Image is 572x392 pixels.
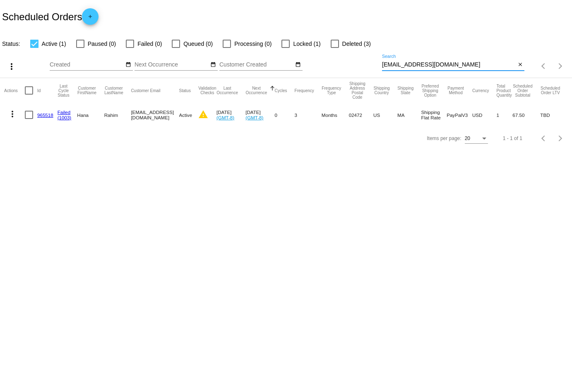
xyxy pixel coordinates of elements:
a: Failed [58,109,71,115]
span: Failed (0) [137,39,162,49]
span: Queued (0) [183,39,213,49]
button: Change sorting for CustomerEmail [131,88,160,93]
button: Previous page [536,130,552,147]
button: Change sorting for PaymentMethod.Type [447,86,465,95]
button: Previous page [536,58,552,74]
mat-cell: TBD [540,103,568,127]
div: 1 - 1 of 1 [503,135,522,141]
span: Deleted (3) [342,39,371,49]
button: Change sorting for Id [37,88,41,93]
span: Active [179,112,192,118]
button: Change sorting for CustomerFirstName [77,86,96,95]
button: Change sorting for ShippingPostcode [349,81,366,100]
a: (GMT-8) [245,115,263,120]
button: Change sorting for PreferredShippingOption [421,84,440,97]
mat-cell: [DATE] [245,103,274,127]
button: Change sorting for Status [179,88,191,93]
button: Clear [516,61,524,69]
button: Change sorting for Subtotal [512,84,533,97]
mat-header-cell: Total Product Quantity [497,78,513,103]
mat-cell: 0 [275,103,295,127]
mat-cell: PayPalV3 [447,103,472,127]
mat-icon: date_range [125,62,131,68]
mat-cell: 1 [497,103,513,127]
button: Next page [552,130,569,147]
input: Next Occurrence [135,62,209,68]
mat-cell: Hana [77,103,104,127]
span: 20 [465,135,470,141]
span: Locked (1) [293,39,320,49]
button: Change sorting for CustomerLastName [104,86,124,95]
button: Change sorting for Frequency [295,88,314,93]
mat-cell: 02472 [349,103,373,127]
mat-cell: Rahim [104,103,131,127]
mat-icon: close [517,62,523,68]
mat-header-cell: Actions [4,78,25,103]
input: Created [50,62,124,68]
mat-icon: add [85,14,95,24]
button: Change sorting for LifetimeValue [540,86,560,95]
a: (GMT-8) [216,115,234,120]
h2: Scheduled Orders [2,8,99,25]
mat-icon: date_range [210,62,216,68]
mat-cell: [EMAIL_ADDRESS][DOMAIN_NAME] [131,103,179,127]
a: 965518 [37,112,53,118]
mat-cell: 67.50 [512,103,540,127]
mat-cell: MA [397,103,421,127]
mat-cell: Months [322,103,349,127]
button: Change sorting for NextOccurrenceUtc [245,86,267,95]
button: Change sorting for ShippingState [397,86,414,95]
button: Change sorting for Cycles [275,88,287,93]
button: Change sorting for CurrencyIso [472,88,489,93]
mat-icon: more_vert [7,62,17,71]
mat-header-cell: Validation Checks [198,78,216,103]
input: Customer Created [219,62,294,68]
mat-icon: date_range [295,62,301,68]
div: Items per page: [427,135,461,141]
a: (1003) [58,115,72,120]
mat-cell: US [373,103,397,127]
button: Next page [552,58,569,74]
span: Status: [2,40,20,47]
input: Search [382,62,516,68]
button: Change sorting for LastOccurrenceUtc [216,86,238,95]
button: Change sorting for FrequencyType [322,86,341,95]
span: Processing (0) [234,39,272,49]
button: Change sorting for LastProcessingCycleId [58,84,70,97]
mat-icon: more_vert [7,109,17,119]
mat-cell: USD [472,103,497,127]
mat-cell: Shipping Flat Rate [421,103,447,127]
mat-cell: [DATE] [216,103,245,127]
mat-icon: warning [198,109,208,119]
button: Change sorting for ShippingCountry [373,86,390,95]
span: Paused (0) [88,39,116,49]
span: Active (1) [42,39,66,49]
mat-select: Items per page: [465,136,488,142]
mat-cell: 3 [295,103,322,127]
